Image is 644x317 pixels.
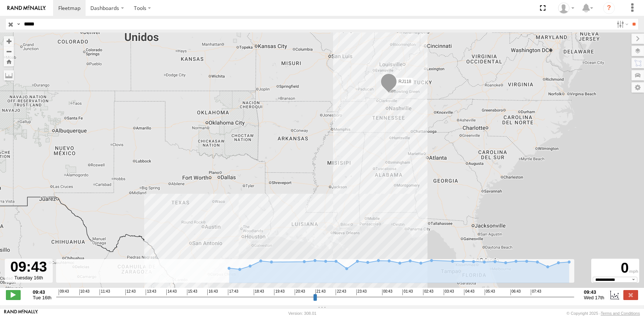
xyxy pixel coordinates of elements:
span: 12:43 [125,289,136,295]
span: 22:43 [336,289,346,295]
span: 23:43 [356,289,367,295]
label: Search Query [15,19,21,30]
button: Zoom Home [4,56,14,66]
label: Play/Stop [6,290,21,300]
div: Version: 308.01 [288,311,316,316]
button: Zoom in [4,36,14,46]
span: 07:43 [531,289,541,295]
span: RJ118 [398,79,411,84]
span: Tue 16th Sep 2025 [33,295,52,300]
label: Close [623,290,638,300]
div: 0 [592,260,638,277]
span: 16:43 [207,289,218,295]
button: Zoom out [4,46,14,56]
a: Visit our Website [4,310,38,317]
span: 13:43 [146,289,156,295]
span: 09:43 [59,289,69,295]
span: 19:43 [274,289,284,295]
strong: 09:43 [584,289,604,295]
span: 11:43 [100,289,110,295]
strong: 09:43 [33,289,52,295]
label: Measure [4,70,14,80]
span: 15:43 [187,289,197,295]
label: Map Settings [631,82,644,93]
span: 20:43 [295,289,305,295]
img: rand-logo.svg [7,6,46,11]
span: 02:43 [423,289,433,295]
span: 04:43 [464,289,474,295]
div: © Copyright 2025 - [567,311,640,316]
span: 17:43 [228,289,238,295]
span: 14:43 [166,289,177,295]
span: 05:43 [485,289,495,295]
span: 06:43 [510,289,521,295]
span: 10:43 [79,289,90,295]
label: Search Filter Options [614,19,630,30]
span: Wed 17th Sep 2025 [584,295,604,300]
span: 00:43 [382,289,392,295]
i: ? [603,2,615,14]
span: 01:43 [402,289,413,295]
span: 21:43 [315,289,326,295]
a: Terms and Conditions [601,311,640,316]
span: 18:43 [254,289,264,295]
span: 03:43 [444,289,454,295]
div: Reynaldo Alvarado [555,3,577,14]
